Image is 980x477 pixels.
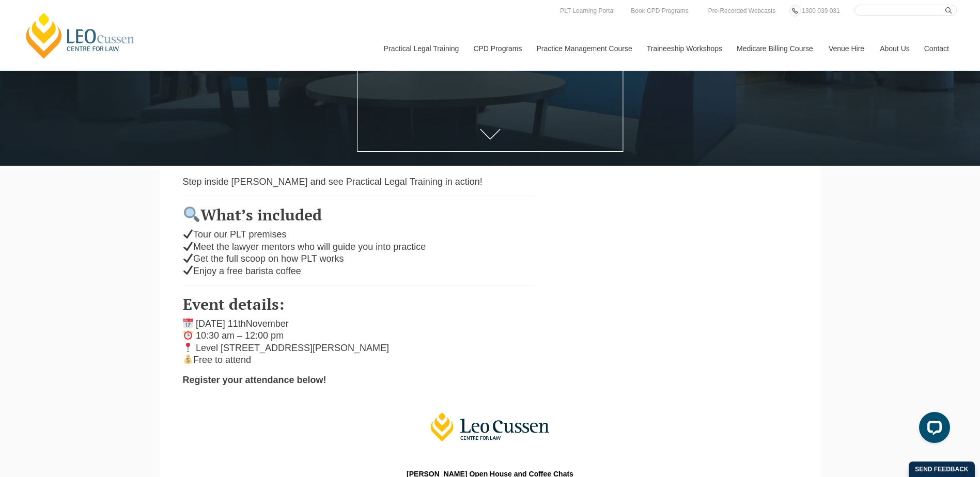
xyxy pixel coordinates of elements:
img: ✔️ [183,229,193,239]
img: ✔️ [183,265,193,275]
a: PLT Learning Portal [557,5,617,17]
span: 1300 039 031 [802,7,839,14]
h3: What’s included [183,206,535,224]
iframe: LiveChat chat widget [911,408,954,451]
p: Free to attend [183,318,535,367]
a: Venue Hire [821,26,872,71]
img: 📅 [183,319,193,328]
a: Practice Management Course [529,26,639,71]
span: Level [STREET_ADDRESS][PERSON_NAME] [196,343,389,353]
p: Tour our PLT premises Meet the lawyer mentors who will guide you into practice Get the full scoop... [183,229,535,277]
img: ⏰ [183,330,193,340]
span: 10:30 am – 12:00 pm [196,330,284,341]
span: th [238,319,246,329]
img: ✔️ [183,253,193,263]
a: Contact [916,26,957,71]
a: Book CPD Programs [628,5,691,17]
img: 💰 [183,355,193,364]
h3: Event details: [183,296,535,313]
a: 1300 039 031 [799,5,842,17]
img: 📍 [183,343,193,352]
img: 🔍 [184,206,199,222]
a: Pre-Recorded Webcasts [706,5,779,17]
a: About Us [872,26,916,71]
span: [DATE] 11 [196,319,238,329]
a: Practical Legal Training [376,26,466,71]
img: ✔️ [183,242,193,251]
span: Step inside [PERSON_NAME] and see Practical Legal Training in action! [183,177,483,187]
span: November [246,319,289,329]
a: Traineeship Workshops [639,26,729,71]
a: Medicare Billing Course [729,26,821,71]
a: [PERSON_NAME] Centre for Law [23,11,137,60]
strong: Register your attendance below! [183,375,326,385]
a: CPD Programs [465,26,528,71]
